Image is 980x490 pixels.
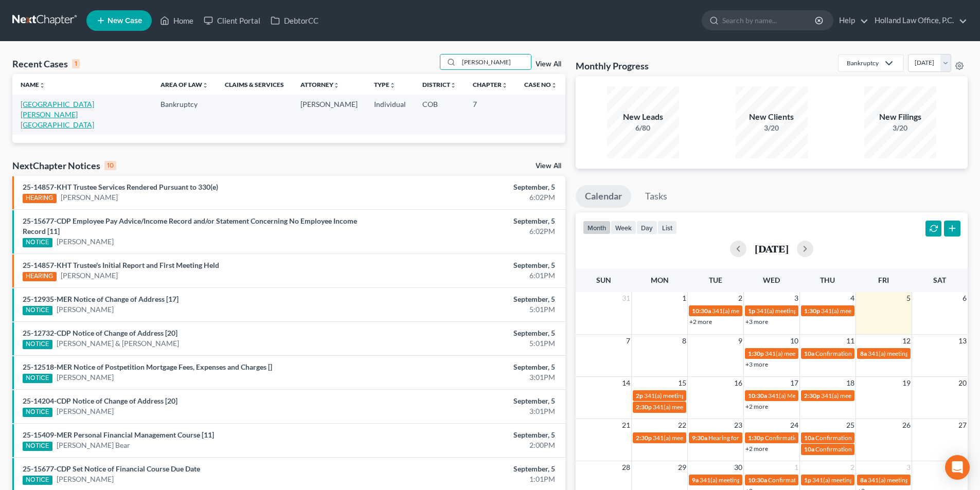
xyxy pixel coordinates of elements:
[23,340,52,349] div: NOTICE
[748,307,755,315] span: 1p
[733,461,743,474] span: 30
[384,464,555,474] div: September, 5
[265,11,324,30] a: DebtorCC
[712,307,866,315] span: 341(a) meeting for [PERSON_NAME] & [PERSON_NAME]
[450,82,456,88] i: unfold_more
[768,392,868,400] span: 341(a) Meeting for [PERSON_NAME]
[789,335,799,347] span: 10
[681,292,687,304] span: 1
[384,328,555,338] div: September, 5
[21,100,94,129] a: [GEOGRAPHIC_DATA][PERSON_NAME][GEOGRAPHIC_DATA]
[845,377,856,389] span: 18
[217,74,292,95] th: Claims & Services
[957,419,968,431] span: 27
[860,350,867,357] span: 8a
[23,261,219,269] a: 25-14857-KHT Trustee's Initial Report and First Meeting Held
[61,192,118,203] a: [PERSON_NAME]
[736,111,808,123] div: New Clients
[384,396,555,406] div: September, 5
[21,81,45,88] a: Nameunfold_more
[748,476,767,484] span: 10:30a
[651,276,669,284] span: Mon
[384,294,555,304] div: September, 5
[502,82,508,88] i: unfold_more
[72,59,80,68] div: 1
[821,392,920,400] span: 341(a) meeting for [PERSON_NAME]
[736,123,808,133] div: 3/20
[901,335,912,347] span: 12
[366,95,414,134] td: Individual
[422,81,456,88] a: Districtunfold_more
[61,270,118,281] a: [PERSON_NAME]
[849,292,856,304] span: 4
[864,123,936,133] div: 3/20
[536,61,561,68] a: View All
[957,377,968,389] span: 20
[23,464,200,473] a: 25-15677-CDP Set Notice of Financial Course Due Date
[765,350,864,357] span: 341(a) meeting for [PERSON_NAME]
[57,406,114,416] a: [PERSON_NAME]
[945,455,970,480] div: Open Intercom Messenger
[384,270,555,281] div: 6:01PM
[384,260,555,270] div: September, 5
[12,159,116,172] div: NextChapter Notices
[804,350,814,357] span: 10a
[23,238,52,247] div: NOTICE
[104,161,116,170] div: 10
[692,307,711,315] span: 10:30a
[23,430,214,439] a: 25-15409-MER Personal Financial Management Course [11]
[621,461,631,474] span: 28
[804,445,814,453] span: 10a
[708,434,789,442] span: Hearing for [PERSON_NAME]
[576,60,649,72] h3: Monthly Progress
[733,419,743,431] span: 23
[755,243,789,254] h2: [DATE]
[677,461,687,474] span: 29
[374,81,396,88] a: Typeunfold_more
[23,408,52,417] div: NOTICE
[384,372,555,383] div: 3:01PM
[860,476,867,484] span: 8a
[292,95,366,134] td: [PERSON_NAME]
[748,392,767,400] span: 10:30a
[57,440,130,450] a: [PERSON_NAME] Bear
[384,406,555,416] div: 3:01PM
[57,338,179,349] a: [PERSON_NAME] & [PERSON_NAME]
[689,318,712,325] a: +2 more
[536,162,561,170] a: View All
[733,377,743,389] span: 16
[384,430,555,440] div: September, 5
[459,55,531,69] input: Search by name...
[384,304,555,315] div: 5:01PM
[607,111,679,123] div: New Leads
[57,237,114,247] a: [PERSON_NAME]
[804,476,811,484] span: 1p
[869,11,967,30] a: Holland Law Office, P.C.
[384,338,555,349] div: 5:01PM
[878,276,889,284] span: Fri
[23,216,357,235] a: 25-15677-CDP Employee Pay Advice/Income Record and/or Statement Concerning No Employee Income Rec...
[596,276,611,284] span: Sun
[681,335,687,347] span: 8
[636,392,643,400] span: 2p
[621,419,631,431] span: 21
[23,272,57,281] div: HEARING
[636,434,652,442] span: 2:30p
[745,445,768,452] a: +2 more
[23,194,57,203] div: HEARING
[551,82,557,88] i: unfold_more
[834,11,868,30] a: Help
[864,111,936,123] div: New Filings
[524,81,557,88] a: Case Nounfold_more
[23,396,177,405] a: 25-14204-CDP Notice of Change of Address [20]
[845,335,856,347] span: 11
[789,419,799,431] span: 24
[384,226,555,237] div: 6:02PM
[414,95,465,134] td: COB
[793,461,799,474] span: 1
[23,442,52,451] div: NOTICE
[384,362,555,372] div: September, 5
[804,307,820,315] span: 1:30p
[765,434,966,442] span: Confirmation hearing for Broc Charleston second case & [PERSON_NAME]
[933,276,946,284] span: Sat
